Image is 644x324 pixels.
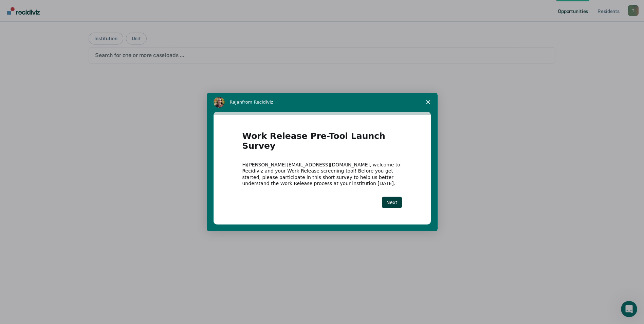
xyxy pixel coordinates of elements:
img: Profile image for Rajan [214,97,224,108]
div: Hi , welcome to Recidiviz and your Work Release screening tool! Before you get started, please pa... [242,162,402,186]
span: from Recidiviz [242,100,273,105]
h1: Work Release Pre-Tool Launch Survey [242,131,402,155]
span: Rajan [230,100,242,105]
span: Close survey [419,93,438,112]
a: [PERSON_NAME][EMAIL_ADDRESS][DOMAIN_NAME] [247,162,370,167]
button: Next [382,197,402,208]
